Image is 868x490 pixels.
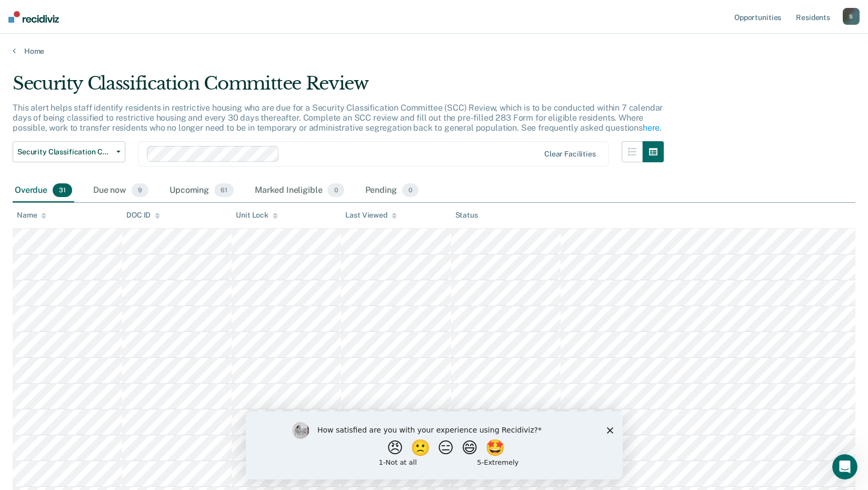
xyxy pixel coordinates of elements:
p: This alert helps staff identify residents in restrictive housing who are due for a Security Class... [13,103,663,133]
div: Due now9 [91,179,151,202]
a: Home [13,46,855,56]
div: Overdue31 [13,179,74,202]
div: DOC ID [126,211,160,220]
div: Upcoming61 [167,179,236,202]
iframe: Intercom live chat [832,454,857,479]
div: Status [455,211,478,220]
div: Marked Ineligible0 [253,179,346,202]
span: 9 [132,183,148,197]
iframe: Survey by Kim from Recidiviz [246,411,623,479]
span: 61 [214,183,234,197]
div: Last Viewed [345,211,396,220]
span: 31 [53,183,72,197]
img: Recidiviz [8,11,59,23]
div: Pending0 [363,179,421,202]
button: Security Classification Committee Review [13,141,125,162]
div: Security Classification Committee Review [13,73,664,103]
a: here [643,123,660,133]
div: Clear facilities [544,150,596,159]
span: Security Classification Committee Review [17,148,112,156]
span: 0 [402,183,418,197]
div: Unit Lock [236,211,278,220]
span: 0 [327,183,344,197]
div: Name [17,211,46,220]
button: S [843,8,860,25]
